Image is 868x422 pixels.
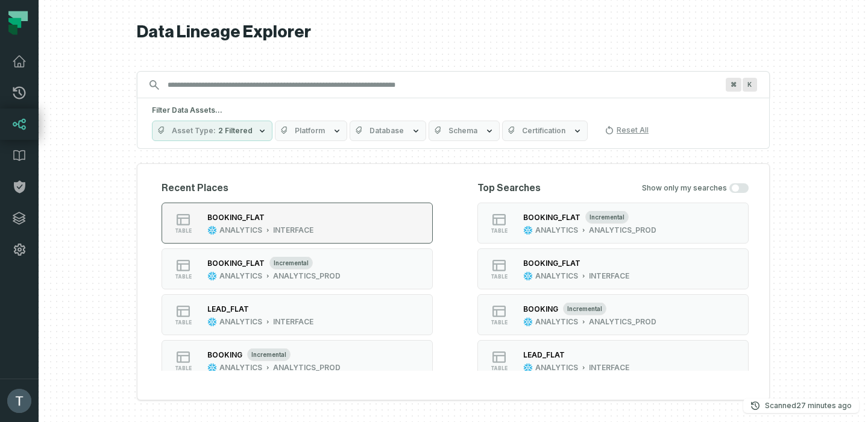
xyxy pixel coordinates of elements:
[137,22,770,43] h1: Data Lineage Explorer
[743,398,859,413] button: Scanned[DATE] 11:02:11
[743,78,757,92] span: Press ⌘ + K to focus the search bar
[796,401,852,410] relative-time: Aug 19, 2025, 11:02 AM GMT+2
[7,389,31,413] img: avatar of Taher Hekmatfar
[765,400,852,412] p: Scanned
[726,78,741,92] span: Press ⌘ + K to focus the search bar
